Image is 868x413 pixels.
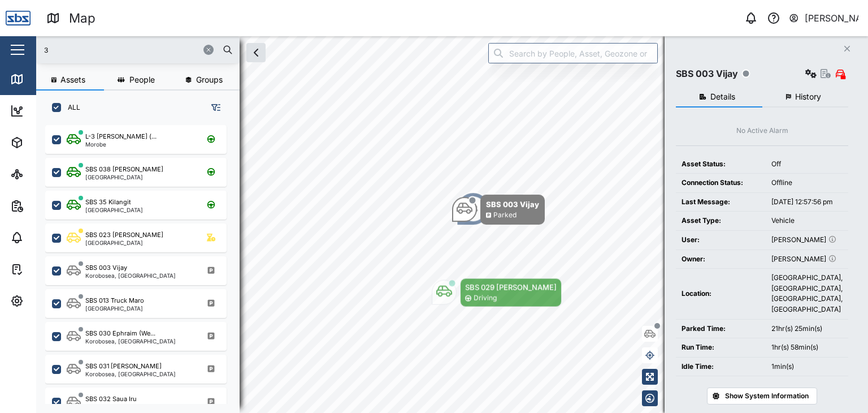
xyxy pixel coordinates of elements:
div: User: [682,235,760,246]
span: Assets [60,76,85,84]
div: [GEOGRAPHIC_DATA] [85,207,143,213]
div: SBS 032 Saua Iru [85,394,137,404]
div: 1min(s) [771,362,843,372]
div: SBS 023 [PERSON_NAME] [85,230,163,240]
div: Parked Time: [682,324,760,334]
div: SBS 029 [PERSON_NAME] [465,282,557,293]
div: Off [771,159,843,170]
div: [GEOGRAPHIC_DATA] [85,240,163,246]
div: Asset Status: [682,159,760,170]
div: Parked [493,210,517,221]
span: Groups [196,76,223,84]
button: Show System Information [707,388,817,405]
div: Dashboard [29,105,80,117]
div: [GEOGRAPHIC_DATA] [85,306,144,311]
div: SBS 038 [PERSON_NAME] [85,165,163,174]
div: Map marker [452,195,545,225]
div: Korobosea, [GEOGRAPHIC_DATA] [85,338,176,344]
label: ALL [61,103,80,112]
div: Morobe [85,141,157,147]
div: [DATE] 12:57:56 pm [771,197,843,208]
div: L-3 [PERSON_NAME] (... [85,132,157,141]
div: Vehicle [771,216,843,226]
div: Asset Type: [682,216,760,226]
div: Map marker [432,278,562,307]
div: 1hr(s) 58min(s) [771,342,843,353]
div: Idle Time: [682,362,760,372]
canvas: Map [36,36,868,413]
div: [GEOGRAPHIC_DATA] [85,174,163,180]
div: [PERSON_NAME] [771,254,843,265]
div: SBS 003 Vijay [486,199,539,210]
div: 21hr(s) 25min(s) [771,324,843,334]
div: Korobosea, [GEOGRAPHIC_DATA] [85,371,176,377]
div: SBS 35 Kilangit [85,197,131,207]
div: Offline [771,178,843,188]
div: Owner: [682,254,760,265]
button: [PERSON_NAME] [788,10,859,26]
div: Settings [29,295,70,307]
div: Map [29,73,55,85]
div: SBS 030 Ephraim (We... [85,329,155,338]
div: Assets [29,136,64,149]
div: Map marker [456,192,490,226]
img: Main Logo [6,6,31,31]
div: Run Time: [682,342,760,353]
div: Connection Status: [682,178,760,188]
div: Map [69,8,96,28]
div: [PERSON_NAME] [805,11,859,25]
div: [GEOGRAPHIC_DATA], [GEOGRAPHIC_DATA], [GEOGRAPHIC_DATA], [GEOGRAPHIC_DATA] [771,273,843,315]
div: [PERSON_NAME] [771,235,843,246]
div: Location: [682,289,760,299]
div: Tasks [29,263,60,276]
div: No Active Alarm [736,126,788,136]
input: Search by People, Asset, Geozone or Place [488,43,658,63]
div: Korobosea, [GEOGRAPHIC_DATA] [85,273,176,278]
div: Sites [29,168,57,180]
div: SBS 031 [PERSON_NAME] [85,362,162,371]
div: Driving [474,293,497,304]
div: SBS 003 Vijay [85,263,127,273]
div: Last Message: [682,197,760,208]
span: Show System Information [725,388,809,404]
div: Reports [29,200,68,212]
input: Search assets or drivers [43,41,233,58]
span: History [795,93,821,101]
div: Alarms [29,231,64,244]
div: grid [45,121,239,404]
div: SBS 013 Truck Maro [85,296,144,306]
span: Details [710,93,735,101]
div: SBS 003 Vijay [676,67,738,81]
span: People [129,76,155,84]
